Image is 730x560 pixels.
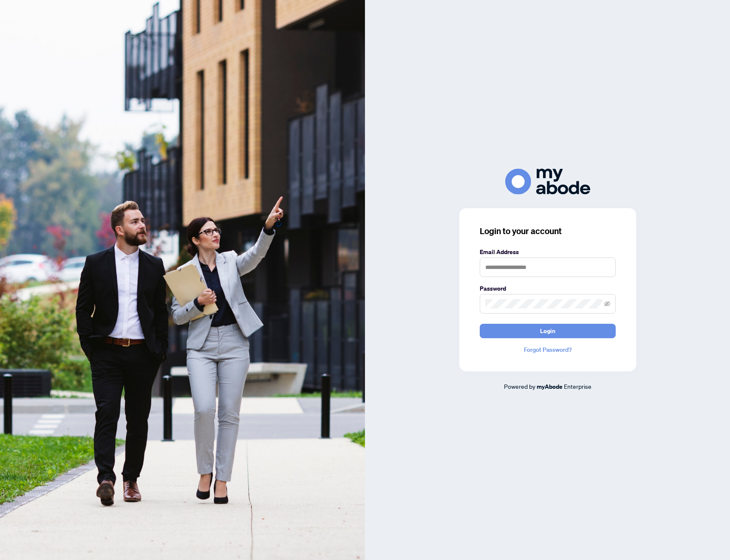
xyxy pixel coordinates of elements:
span: Enterprise [564,382,591,390]
button: Login [480,324,616,338]
img: ma-logo [505,169,590,195]
label: Email Address [480,247,616,257]
label: Password [480,284,616,293]
span: Powered by [504,382,535,390]
a: Forgot Password? [480,345,616,354]
span: Login [540,324,555,338]
h3: Login to your account [480,225,616,237]
a: myAbode [537,382,563,391]
span: eye-invisible [604,301,610,307]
